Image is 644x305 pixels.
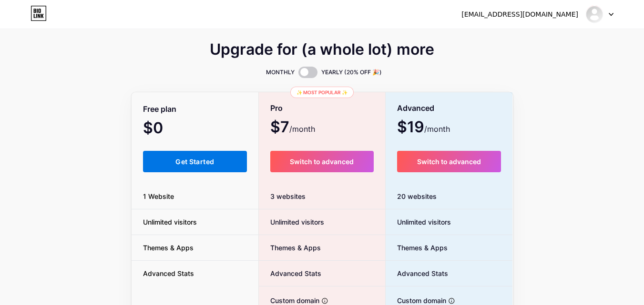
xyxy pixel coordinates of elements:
[417,157,481,166] span: Switch to advanced
[143,122,189,136] span: $0
[132,191,185,201] span: 1 Website
[132,243,205,253] span: Themes & Apps
[461,10,578,20] div: [EMAIL_ADDRESS][DOMAIN_NAME]
[259,243,321,253] span: Themes & Apps
[259,184,385,209] div: 3 websites
[270,100,283,117] span: Pro
[132,217,208,227] span: Unlimited visitors
[259,268,321,278] span: Advanced Stats
[585,5,603,23] img: hyuvbgnh
[143,101,176,118] span: Free plan
[397,100,434,117] span: Advanced
[175,157,214,166] span: Get Started
[289,123,315,135] span: /month
[270,121,315,135] span: $7
[266,68,295,77] span: MONTHLY
[290,157,354,166] span: Switch to advanced
[386,217,451,227] span: Unlimited visitors
[424,123,450,135] span: /month
[321,68,382,77] span: YEARLY (20% OFF 🎉)
[259,217,324,227] span: Unlimited visitors
[397,121,450,135] span: $19
[397,151,501,172] button: Switch to advanced
[386,268,448,278] span: Advanced Stats
[143,151,247,172] button: Get Started
[132,268,205,278] span: Advanced Stats
[270,151,374,172] button: Switch to advanced
[290,87,354,98] div: ✨ Most popular ✨
[386,243,448,253] span: Themes & Apps
[386,184,513,209] div: 20 websites
[210,44,434,55] span: Upgrade for (a whole lot) more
